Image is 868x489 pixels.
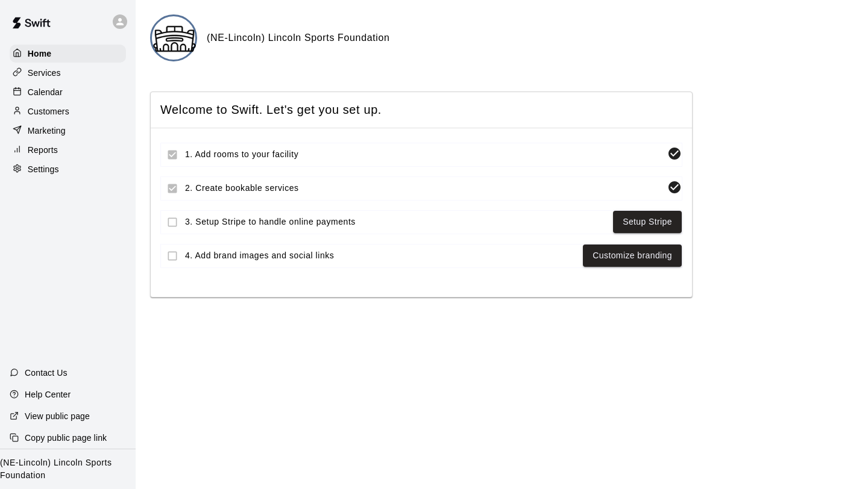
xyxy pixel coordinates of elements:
a: Setup Stripe [623,214,672,229]
a: Home [10,45,126,63]
span: Welcome to Swift. Let's get you set up. [160,102,682,118]
span: 1. Add rooms to your facility [185,148,662,161]
h6: (NE-Lincoln) Lincoln Sports Foundation [207,30,390,46]
img: (NE-Lincoln) Lincoln Sports Foundation logo [152,16,197,61]
a: Reports [10,141,126,159]
a: Marketing [10,122,126,140]
p: Copy public page link [25,432,107,444]
p: Help Center [25,388,71,400]
p: Settings [28,163,59,175]
p: Marketing [28,125,66,137]
a: Customers [10,102,126,120]
a: Customize branding [593,248,672,263]
button: Setup Stripe [613,211,682,233]
span: 4. Add brand images and social links [185,249,578,262]
p: Calendar [28,86,63,98]
p: Contact Us [25,367,68,379]
button: Customize branding [583,244,682,267]
a: Settings [10,160,126,178]
p: View public page [25,410,90,422]
span: 3. Setup Stripe to handle online payments [185,216,608,228]
a: Services [10,64,126,82]
span: 2. Create bookable services [185,182,662,195]
a: Calendar [10,83,126,101]
p: Home [28,48,52,60]
p: Services [28,67,61,79]
p: Customers [28,105,69,117]
p: Reports [28,144,58,156]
